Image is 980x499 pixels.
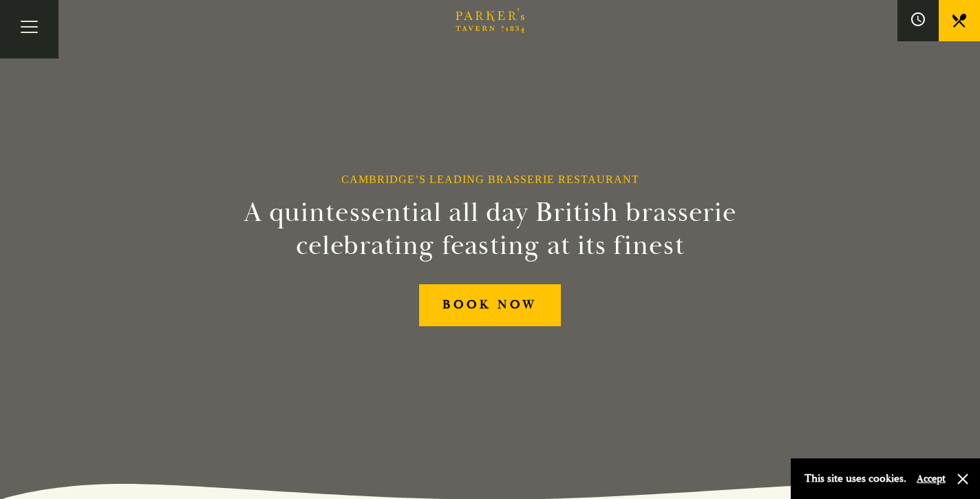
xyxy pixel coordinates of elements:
h2: A quintessential all day British brasserie celebrating feasting at its finest [176,196,804,262]
a: BOOK NOW [419,284,561,326]
button: Accept [917,472,946,485]
p: This site uses cookies. [805,469,906,489]
button: Close and accept [956,472,970,486]
h1: Cambridge’s Leading Brasserie Restaurant [341,173,639,186]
